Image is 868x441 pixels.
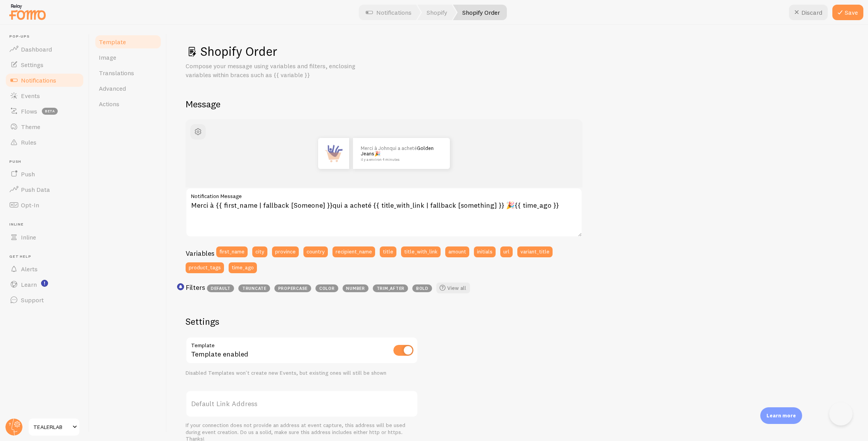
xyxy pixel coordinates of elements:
a: Alerts [5,261,84,277]
h3: Variables [186,249,214,258]
span: Image [99,53,116,61]
a: Events [5,88,84,103]
span: Learn [21,281,37,288]
svg: <p>Use filters like | propercase to change CITY to City in your templates</p> [177,283,184,290]
span: number [343,284,369,292]
h2: Message [186,98,849,110]
span: Dashboard [21,45,52,53]
button: variant_title [517,246,553,257]
a: View all [436,283,470,293]
button: time_ago [229,262,257,273]
iframe: Help Scout Beacon - Open [829,402,852,425]
span: Actions [99,100,119,108]
a: Push Data [5,182,84,197]
p: Merci à Johnqui a acheté 🎉 [361,145,442,161]
span: Inline [21,233,36,241]
button: recipient_name [332,246,375,257]
a: Golden Jeans [361,145,434,157]
span: Settings [21,61,43,69]
div: Learn more [760,407,802,424]
img: fomo-relay-logo-orange.svg [8,2,47,22]
div: Disabled Templates won't create new Events, but existing ones will still be shown [186,370,418,377]
a: Rules [5,134,84,150]
span: Advanced [99,84,126,92]
span: bold [412,284,432,292]
div: Template enabled [186,337,418,365]
span: TEALERLAB [33,422,70,432]
button: amount [445,246,469,257]
a: Learn [5,277,84,292]
button: city [252,246,267,257]
span: default [207,284,234,292]
span: truncate [238,284,270,292]
label: Notification Message [186,188,582,201]
span: beta [42,108,58,115]
span: Theme [21,123,40,131]
a: Flows beta [5,103,84,119]
span: Push [9,159,84,164]
img: Fomo [320,140,348,167]
label: Default Link Address [186,390,418,417]
span: Template [99,38,126,46]
button: initials [474,246,496,257]
span: propercase [274,284,311,292]
span: Alerts [21,265,38,273]
a: TEALERLAB [28,418,80,436]
a: Dashboard [5,41,84,57]
p: Learn more [766,412,796,419]
a: Notifications [5,72,84,88]
span: Opt-In [21,201,39,209]
button: title_with_link [401,246,441,257]
small: il y a environ 4 minutes [361,158,440,162]
h3: Filters [186,283,205,292]
svg: <p>Watch New Feature Tutorials!</p> [41,280,48,287]
a: Translations [94,65,162,81]
a: Support [5,292,84,308]
span: Support [21,296,44,304]
span: Pop-ups [9,34,84,39]
h1: Shopify Order [186,43,849,59]
a: Image [94,50,162,65]
a: Template [94,34,162,50]
span: Push [21,170,35,178]
button: url [500,246,513,257]
span: Get Help [9,254,84,259]
button: product_tags [186,262,224,273]
button: first_name [216,246,248,257]
span: Events [21,92,40,100]
span: Push Data [21,186,50,193]
a: Actions [94,96,162,112]
span: Rules [21,138,36,146]
a: Theme [5,119,84,134]
a: Opt-In [5,197,84,213]
a: Advanced [94,81,162,96]
a: Inline [5,229,84,245]
button: province [272,246,299,257]
a: Push [5,166,84,182]
span: trim_after [373,284,408,292]
button: title [380,246,396,257]
span: Flows [21,107,37,115]
span: Notifications [21,76,56,84]
button: country [303,246,328,257]
span: Translations [99,69,134,77]
h2: Settings [186,315,418,327]
a: Settings [5,57,84,72]
span: Inline [9,222,84,227]
span: color [315,284,338,292]
p: Compose your message using variables and filters, enclosing variables within braces such as {{ va... [186,62,372,79]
